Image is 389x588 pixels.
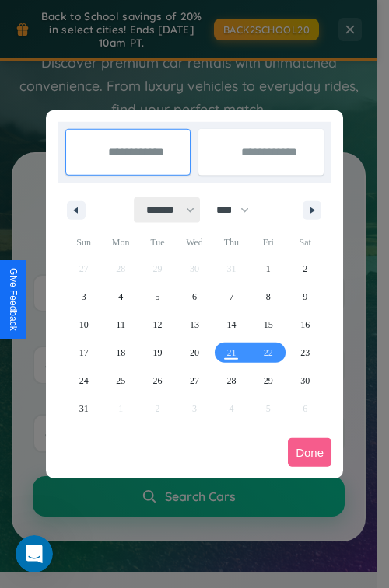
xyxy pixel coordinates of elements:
span: 26 [153,367,163,395]
span: 6 [192,283,197,311]
button: 31 [65,395,102,423]
span: 9 [303,283,307,311]
span: 5 [156,283,160,311]
span: 23 [300,339,310,367]
span: Tue [139,230,176,255]
button: 2 [287,255,324,283]
button: 23 [287,339,324,367]
span: Mon [102,230,138,255]
div: Give Feedback [8,268,19,331]
span: 2 [303,255,307,283]
span: 29 [264,367,273,395]
span: 27 [190,367,199,395]
button: 6 [176,283,212,311]
button: 21 [213,339,250,367]
span: 28 [226,367,236,395]
span: 4 [118,283,123,311]
iframe: Intercom live chat [16,535,53,572]
span: Wed [176,230,212,255]
button: 19 [139,339,176,367]
span: Fri [250,230,286,255]
span: 8 [266,283,271,311]
button: 24 [65,367,102,395]
span: 25 [116,367,125,395]
button: 1 [250,255,286,283]
button: 28 [213,367,250,395]
span: 16 [300,311,310,339]
button: 4 [102,283,138,311]
button: 20 [176,339,212,367]
span: 20 [190,339,199,367]
span: 3 [82,283,86,311]
button: 12 [139,311,176,339]
button: 11 [102,311,138,339]
button: 3 [65,283,102,311]
button: 15 [250,311,286,339]
span: 22 [264,339,273,367]
button: 18 [102,339,138,367]
button: 30 [287,367,324,395]
span: 30 [300,367,310,395]
span: 15 [264,311,273,339]
button: 17 [65,339,102,367]
span: 18 [116,339,125,367]
button: 9 [287,283,324,311]
span: 31 [79,395,89,423]
button: 7 [213,283,250,311]
span: 12 [153,311,163,339]
button: 29 [250,367,286,395]
button: 8 [250,283,286,311]
span: 24 [79,367,89,395]
span: 17 [79,339,89,367]
button: 25 [102,367,138,395]
span: 1 [266,255,271,283]
button: Done [288,438,331,467]
span: Thu [213,230,250,255]
button: 13 [176,311,212,339]
button: 14 [213,311,250,339]
span: 21 [226,339,236,367]
span: 10 [79,311,89,339]
button: 5 [139,283,176,311]
button: 16 [287,311,324,339]
button: 27 [176,367,212,395]
span: 14 [226,311,236,339]
span: 13 [190,311,199,339]
span: Sun [65,230,102,255]
button: 22 [250,339,286,367]
span: 19 [153,339,163,367]
span: 11 [116,311,125,339]
span: Sat [287,230,324,255]
button: 26 [139,367,176,395]
span: 7 [229,283,233,311]
button: 10 [65,311,102,339]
